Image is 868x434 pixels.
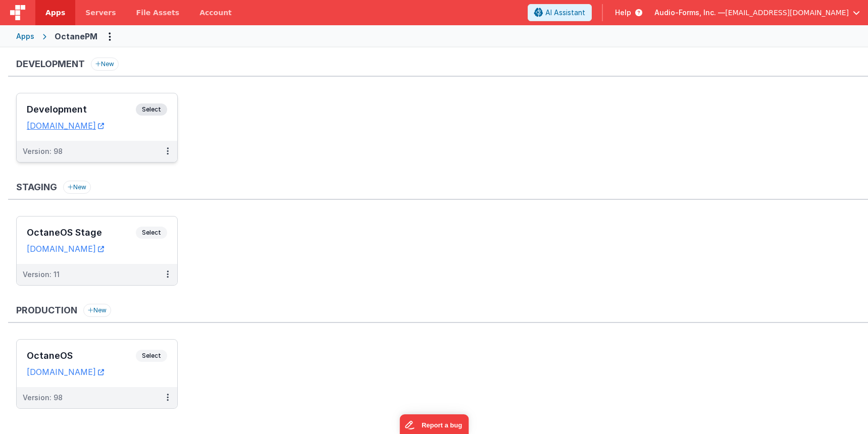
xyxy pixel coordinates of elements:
[528,4,592,21] button: AI Assistant
[16,305,77,315] h3: Production
[27,228,136,238] h3: OctaneOS Stage
[725,8,849,18] span: [EMAIL_ADDRESS][DOMAIN_NAME]
[27,244,104,254] a: [DOMAIN_NAME]
[16,59,85,69] h3: Development
[85,8,116,18] span: Servers
[136,103,167,116] span: Select
[23,146,63,156] div: Version: 98
[83,304,111,317] button: New
[101,28,118,44] button: Options
[55,30,97,42] div: OctanePM
[23,393,63,403] div: Version: 98
[63,181,91,194] button: New
[45,8,65,18] span: Apps
[136,8,180,18] span: File Assets
[27,367,104,377] a: [DOMAIN_NAME]
[91,58,119,71] button: New
[16,31,34,41] div: Apps
[27,351,136,361] h3: OctaneOS
[615,8,631,18] span: Help
[27,121,104,131] a: [DOMAIN_NAME]
[23,269,60,280] div: Version: 11
[654,8,725,18] span: Audio-Forms, Inc. —
[27,104,136,115] h3: Development
[545,8,585,18] span: AI Assistant
[654,8,860,18] button: Audio-Forms, Inc. — [EMAIL_ADDRESS][DOMAIN_NAME]
[136,227,167,239] span: Select
[136,350,167,362] span: Select
[16,182,57,192] h3: Staging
